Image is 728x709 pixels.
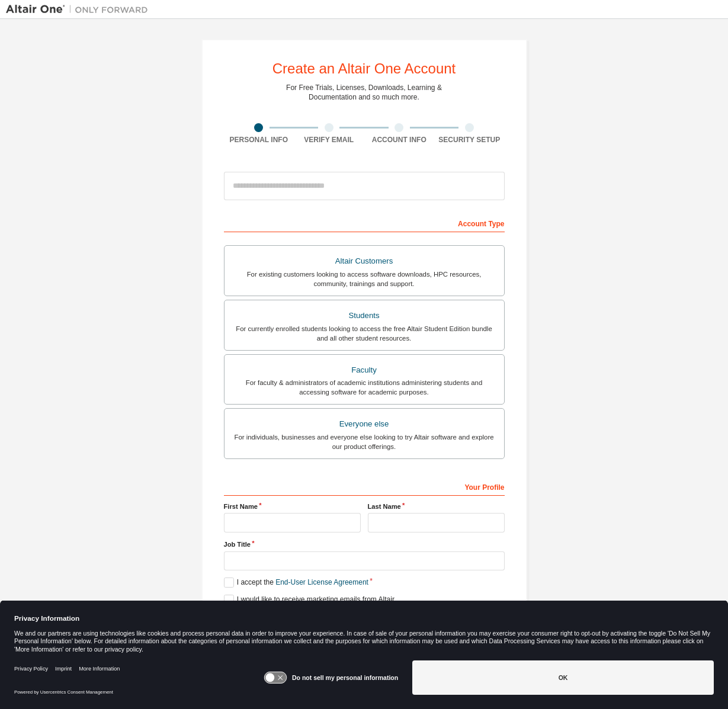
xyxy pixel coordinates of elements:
[275,578,368,586] a: End-User License Agreement
[232,416,497,432] div: Everyone else
[364,135,435,145] div: Account Info
[224,540,505,549] label: Job Title
[224,477,505,496] div: Your Profile
[294,135,364,145] div: Verify Email
[232,270,497,288] div: For existing customers looking to access software downloads, HPC resources, community, trainings ...
[286,83,442,102] div: For Free Trials, Licenses, Downloads, Learning & Documentation and so much more.
[232,324,497,343] div: For currently enrolled students looking to access the free Altair Student Edition bundle and all ...
[272,62,456,76] div: Create an Altair One Account
[232,432,497,451] div: For individuals, businesses and everyone else looking to try Altair software and explore our prod...
[224,595,395,605] label: I would like to receive marketing emails from Altair
[368,502,505,511] label: Last Name
[224,135,294,145] div: Personal Info
[224,578,368,588] label: I accept the
[232,362,497,378] div: Faculty
[232,253,497,270] div: Altair Customers
[232,307,497,324] div: Students
[224,502,361,511] label: First Name
[6,4,154,15] img: Altair One
[224,213,505,232] div: Account Type
[434,135,505,145] div: Security Setup
[232,378,497,397] div: For faculty & administrators of academic institutions administering students and accessing softwa...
